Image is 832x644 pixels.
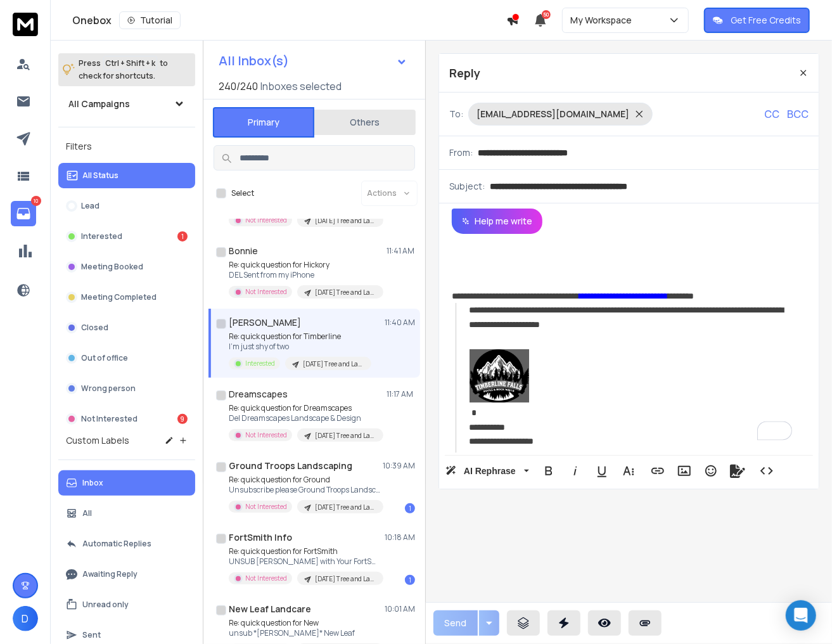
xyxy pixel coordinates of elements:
[229,403,381,413] p: Re: quick question for Dreamscapes
[315,216,376,226] p: [DATE] Tree and Landscaping
[81,201,99,211] p: Lead
[58,531,195,557] button: Automatic Replies
[315,574,376,584] p: [DATE] Tree and Landscaping
[58,163,195,188] button: All Status
[72,11,506,29] div: Onebox
[229,260,381,270] p: Re: quick question for Hickory
[786,600,816,631] div: Open Intercom Messenger
[469,349,530,403] img: AIorK4xbD-qXNa0ad72widK0lKX1ByGA9kOdzr3rqWjCEfUHS6W_JEOGokwAW2tHrLxpWM4P-VzvOFUuC1xO
[449,64,480,82] p: Reply
[229,546,381,557] p: Re: quick question for FortSmith
[617,458,641,484] button: More Text
[315,503,376,512] p: [DATE] Tree and Landscaping
[58,91,195,117] button: All Campaigns
[229,388,288,401] h1: Dreamscapes
[58,315,195,340] button: Closed
[229,460,352,472] h1: Ground Troops Landscaping
[387,246,415,256] p: 11:41 AM
[79,57,168,82] p: Press to check for shortcuts.
[245,574,287,583] p: Not Interested
[755,458,779,484] button: Code View
[58,592,195,617] button: Unread only
[245,216,287,225] p: Not Interested
[58,138,195,155] h3: Filters
[542,10,551,19] span: 50
[229,475,381,485] p: Re: quick question for Ground
[81,231,122,241] p: Interested
[477,108,629,120] p: [EMAIL_ADDRESS][DOMAIN_NAME]
[68,98,130,110] h1: All Campaigns
[449,180,485,193] p: Subject:
[58,376,195,401] button: Wrong person
[537,458,561,484] button: Bold (Ctrl+B)
[229,603,311,615] h1: New Leaf Landcare
[229,316,301,329] h1: [PERSON_NAME]
[245,502,287,512] p: Not Interested
[405,503,415,513] div: 1
[387,389,415,399] p: 11:17 AM
[646,458,670,484] button: Insert Link (Ctrl+K)
[704,8,810,33] button: Get Free Credits
[82,539,151,549] p: Automatic Replies
[81,353,128,363] p: Out of office
[229,485,381,495] p: Unsubscribe please Ground Troops Landscaping
[81,383,136,394] p: Wrong person
[82,630,101,640] p: Sent
[103,56,157,70] span: Ctrl + Shift + k
[449,146,473,159] p: From:
[229,557,381,567] p: UNSUB [PERSON_NAME] with Your FortSmith
[58,562,195,587] button: Awaiting Reply
[13,606,38,631] button: D
[82,569,138,579] p: Awaiting Reply
[58,470,195,496] button: Inbox
[570,14,637,27] p: My Workspace
[177,414,188,424] div: 9
[229,413,381,423] p: Del Dreamscapes Landscape & Design
[314,108,416,136] button: Others
[229,618,381,628] p: Re: quick question for New
[11,201,36,226] a: 10
[58,285,195,310] button: Meeting Completed
[82,171,118,181] p: All Status
[229,245,258,257] h1: Bonnie
[315,431,376,441] p: [DATE] Tree and Landscaping
[731,14,801,27] p: Get Free Credits
[405,575,415,585] div: 1
[208,48,418,74] button: All Inbox(s)
[303,359,364,369] p: [DATE] Tree and Landscaping
[452,209,542,234] button: Help me write
[58,224,195,249] button: Interested1
[58,406,195,432] button: Not Interested9
[82,600,129,610] p: Unread only
[385,532,415,543] p: 10:18 AM
[443,458,532,484] button: AI Rephrase
[219,79,258,94] span: 240 / 240
[58,345,195,371] button: Out of office
[229,342,371,352] p: I’m just shy of two
[385,604,415,614] p: 10:01 AM
[229,270,381,280] p: DEL Sent from my iPhone
[590,458,614,484] button: Underline (Ctrl+U)
[787,106,809,122] p: BCC
[81,323,108,333] p: Closed
[58,501,195,526] button: All
[563,458,587,484] button: Italic (Ctrl+I)
[231,188,254,198] label: Select
[764,106,779,122] p: CC
[726,458,750,484] button: Signature
[219,55,289,67] h1: All Inbox(s)
[439,234,819,453] div: To enrich screen reader interactions, please activate Accessibility in Grammarly extension settings
[66,434,129,447] h3: Custom Labels
[260,79,342,94] h3: Inboxes selected
[82,508,92,518] p: All
[81,262,143,272] p: Meeting Booked
[213,107,314,138] button: Primary
[177,231,188,241] div: 1
[229,531,292,544] h1: FortSmith Info
[461,466,518,477] span: AI Rephrase
[245,287,287,297] p: Not Interested
[58,193,195,219] button: Lead
[383,461,415,471] p: 10:39 AM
